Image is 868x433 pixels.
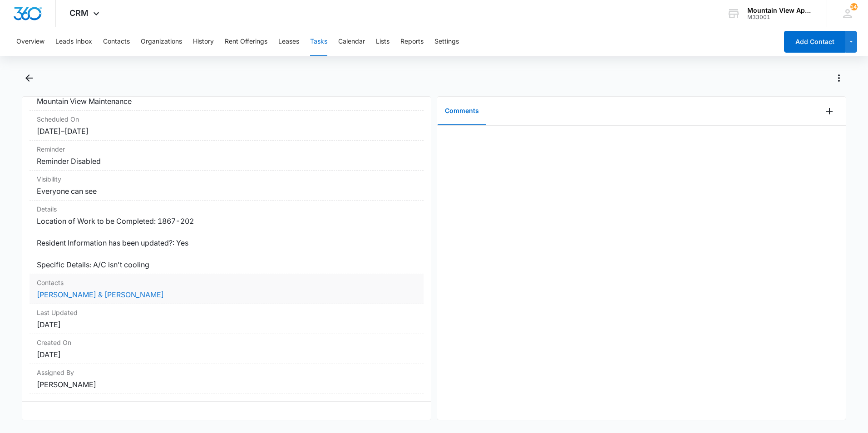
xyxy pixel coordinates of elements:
button: Add Contact [784,31,845,53]
button: Back [22,71,36,85]
div: Last Updated[DATE] [30,304,424,334]
dt: Assigned By [37,368,416,377]
dt: Details [37,204,416,214]
button: Rent Offerings [225,27,267,56]
button: Lists [376,27,390,56]
button: Leads Inbox [55,27,92,56]
dd: [DATE] [37,319,416,330]
dd: [DATE] [37,349,416,360]
button: Tasks [310,27,327,56]
dd: [DATE] – [DATE] [37,126,416,137]
dd: [PERSON_NAME] [37,379,416,390]
div: VisibilityEveryone can see [30,171,424,201]
div: Scheduled On[DATE]–[DATE] [30,111,424,141]
div: ReminderReminder Disabled [30,141,424,171]
button: Actions [832,71,846,85]
button: Settings [434,27,459,56]
button: Leases [278,27,299,56]
button: Reports [400,27,424,56]
button: History [193,27,214,56]
div: Created On[DATE] [30,334,424,364]
div: account name [747,7,814,14]
dd: Mountain View Maintenance [37,96,416,107]
span: 142 [850,3,858,10]
dd: Location of Work to be Completed: 1867-202 Resident Information has been updated?: Yes Specific D... [37,216,416,270]
dt: Created On [37,338,416,347]
dt: Last Updated [37,308,416,317]
span: CRM [69,8,89,18]
button: Contacts [103,27,130,56]
dt: Scheduled On [37,114,416,124]
button: Add Comment [822,104,837,118]
button: Comments [438,97,486,125]
div: account id [747,14,814,20]
button: Calendar [338,27,365,56]
div: Contacts[PERSON_NAME] & [PERSON_NAME] [30,274,424,304]
button: Organizations [141,27,182,56]
dt: Contacts [37,278,416,287]
dd: Everyone can see [37,186,416,197]
div: DetailsLocation of Work to be Completed: 1867-202 Resident Information has been updated?: Yes Spe... [30,201,424,274]
div: notifications count [850,3,858,10]
dd: Reminder Disabled [37,156,416,167]
dt: Visibility [37,174,416,184]
dt: Reminder [37,144,416,154]
button: Overview [16,27,44,56]
div: Assigned By[PERSON_NAME] [30,364,424,394]
a: [PERSON_NAME] & [PERSON_NAME] [37,290,164,299]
